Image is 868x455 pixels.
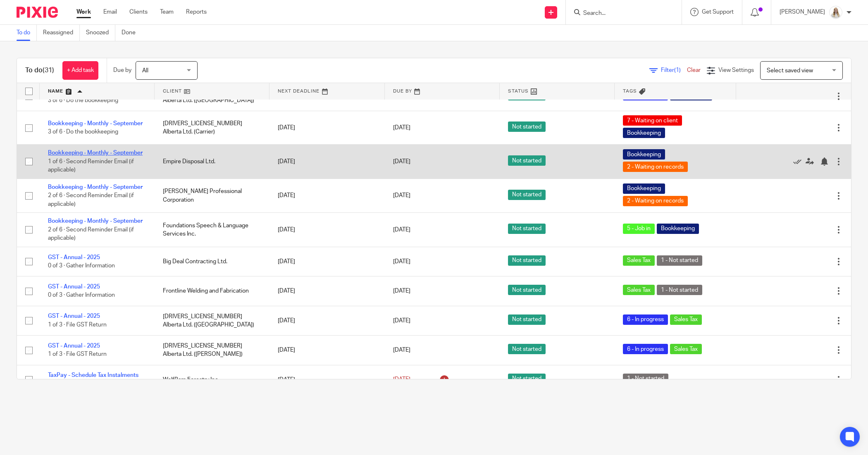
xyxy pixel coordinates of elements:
[393,318,410,324] span: [DATE]
[508,190,546,200] span: Not started
[670,314,702,325] span: Sales Tax
[48,150,143,156] a: Bookkeeping - Monthly - September
[103,8,117,16] a: Email
[582,10,657,17] input: Search
[508,374,546,384] span: Not started
[17,25,37,41] a: To do
[48,284,100,290] a: GST - Annual - 2025
[269,247,384,276] td: [DATE]
[129,8,148,16] a: Clients
[718,67,754,73] span: View Settings
[623,285,655,295] span: Sales Tax
[269,179,384,212] td: [DATE]
[393,125,410,131] span: [DATE]
[48,193,134,207] span: 2 of 6 · Second Reminder Email (if applicable)
[269,306,384,335] td: [DATE]
[623,162,688,172] span: 2 - Waiting on records
[793,157,806,166] a: Mark as done
[43,67,54,74] span: (31)
[48,351,107,357] span: 1 of 3 · File GST Return
[48,129,118,135] span: 3 of 6 · Do the bookkeeping
[155,276,269,306] td: Frontline Welding and Fabrication
[48,372,138,378] a: TaxPay - Schedule Tax Instalments
[155,306,269,335] td: [DRIVERS_LICENSE_NUMBER] Alberta Ltd. ([GEOGRAPHIC_DATA])
[508,121,546,132] span: Not started
[623,196,688,206] span: 2 - Waiting on records
[661,67,687,73] span: Filter
[508,314,546,325] span: Not started
[623,314,668,325] span: 6 - In progress
[393,377,410,383] span: [DATE]
[269,276,384,306] td: [DATE]
[269,365,384,394] td: [DATE]
[48,263,115,269] span: 0 of 3 · Gather Information
[657,285,702,295] span: 1 - Not started
[508,224,546,234] span: Not started
[76,8,91,16] a: Work
[48,322,107,328] span: 1 of 3 · File GST Return
[508,344,546,354] span: Not started
[623,115,682,126] span: 7 - Waiting on client
[48,159,134,173] span: 1 of 6 · Second Reminder Email (if applicable)
[269,111,384,145] td: [DATE]
[48,121,143,126] a: Bookkeeping - Monthly - September
[269,336,384,365] td: [DATE]
[623,149,665,160] span: Bookkeeping
[393,159,410,164] span: [DATE]
[25,66,54,75] h1: To do
[142,68,148,74] span: All
[186,8,207,16] a: Reports
[393,193,410,199] span: [DATE]
[674,67,681,73] span: (1)
[393,288,410,294] span: [DATE]
[48,343,100,349] a: GST - Annual - 2025
[623,255,655,266] span: Sales Tax
[86,25,115,41] a: Snoozed
[17,7,58,18] img: Pixie
[393,259,410,264] span: [DATE]
[623,89,637,93] span: Tags
[508,285,546,295] span: Not started
[393,227,410,233] span: [DATE]
[687,67,701,73] a: Clear
[829,6,842,19] img: Headshot%2011-2024%20white%20background%20square%202.JPG
[48,293,115,298] span: 0 of 3 · Gather Information
[155,111,269,145] td: [DRIVERS_LICENSE_NUMBER] Alberta Ltd. (Carrier)
[670,344,702,354] span: Sales Tax
[623,224,655,234] span: 5 - Job in
[623,344,668,354] span: 6 - In progress
[780,8,825,16] p: [PERSON_NAME]
[122,25,142,41] a: Done
[113,66,131,74] p: Due by
[48,218,143,224] a: Bookkeeping - Monthly - September
[269,213,384,247] td: [DATE]
[160,8,174,16] a: Team
[393,347,410,353] span: [DATE]
[702,9,734,15] span: Get Support
[767,68,813,74] span: Select saved view
[155,247,269,276] td: Big Deal Contracting Ltd.
[62,61,98,80] a: + Add task
[155,213,269,247] td: Foundations Speech & Language Services Inc.
[269,145,384,179] td: [DATE]
[155,145,269,179] td: Empire Disposal Ltd.
[48,98,118,103] span: 3 of 6 · Do the bookkeeping
[48,184,143,190] a: Bookkeeping - Monthly - September
[43,25,80,41] a: Reassigned
[155,365,269,394] td: WolfRam Forestry Inc.
[48,255,100,260] a: GST - Annual - 2025
[508,255,546,266] span: Not started
[48,313,100,319] a: GST - Annual - 2025
[657,224,699,234] span: Bookkeeping
[155,179,269,212] td: [PERSON_NAME] Professional Corporation
[155,336,269,365] td: [DRIVERS_LICENSE_NUMBER] Alberta Ltd. ([PERSON_NAME])
[623,374,668,384] span: 1 - Not started
[657,255,702,266] span: 1 - Not started
[623,183,665,194] span: Bookkeeping
[48,227,134,241] span: 2 of 6 · Second Reminder Email (if applicable)
[508,155,546,166] span: Not started
[623,128,665,138] span: Bookkeeping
